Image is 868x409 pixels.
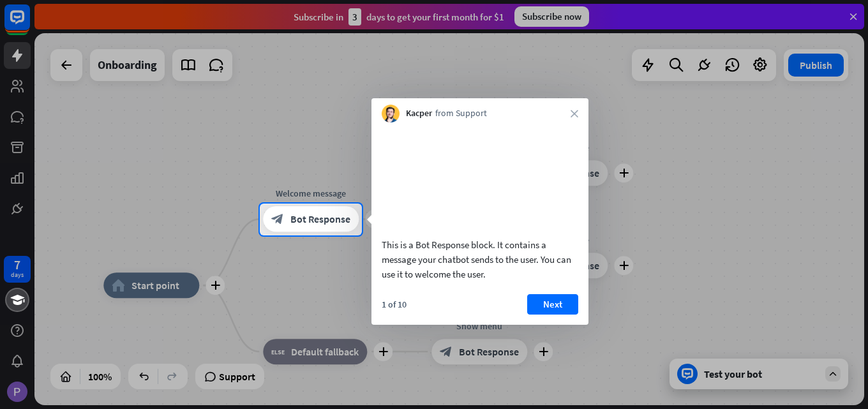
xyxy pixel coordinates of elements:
[382,299,407,310] div: 1 of 10
[571,110,578,117] i: close
[406,107,432,120] span: Kacper
[10,5,49,43] button: Open LiveChat chat widget
[527,294,578,315] button: Next
[382,237,578,281] div: This is a Bot Response block. It contains a message your chatbot sends to the user. You can use i...
[435,107,487,120] span: from Support
[290,213,350,226] span: Bot Response
[271,213,284,226] i: block_bot_response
